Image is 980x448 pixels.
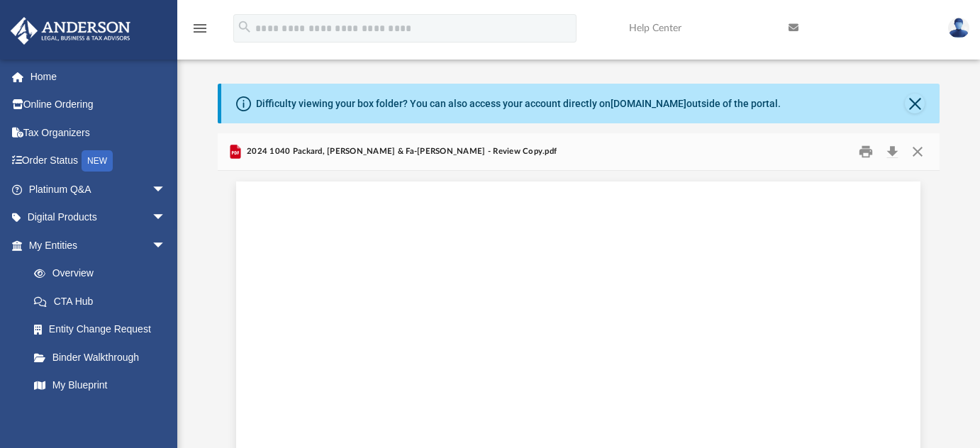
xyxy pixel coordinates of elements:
a: Online Ordering [10,91,187,119]
a: [DOMAIN_NAME] [611,98,686,109]
a: Home [10,62,187,91]
a: Digital Productsarrow_drop_down [10,203,187,232]
span: arrow_drop_down [152,203,180,233]
span: 2024 1040 Packard, [PERSON_NAME] & Fa-[PERSON_NAME] - Review Copy.pdf [244,145,557,158]
a: Entity Change Request [20,315,187,344]
a: My Blueprint [20,371,180,400]
i: menu [191,20,208,37]
a: Overview [20,259,187,288]
button: Print [852,141,880,163]
div: NEW [82,150,113,172]
span: arrow_drop_down [152,231,180,260]
i: search [237,19,252,35]
a: My Entitiesarrow_drop_down [10,231,187,259]
a: Order StatusNEW [10,147,187,176]
a: Tax Organizers [10,118,187,147]
span: arrow_drop_down [152,175,180,204]
a: CTA Hub [20,287,187,315]
button: Close [905,141,930,163]
a: Platinum Q&Aarrow_drop_down [10,175,187,203]
button: Close [905,94,925,113]
div: Difficulty viewing your box folder? You can also access your account directly on outside of the p... [256,96,781,111]
a: Binder Walkthrough [20,343,187,371]
a: menu [191,27,208,37]
a: Tax Due Dates [20,399,187,427]
img: Anderson Advisors Platinum Portal [6,17,135,45]
img: User Pic [948,18,969,38]
button: Download [880,141,906,163]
